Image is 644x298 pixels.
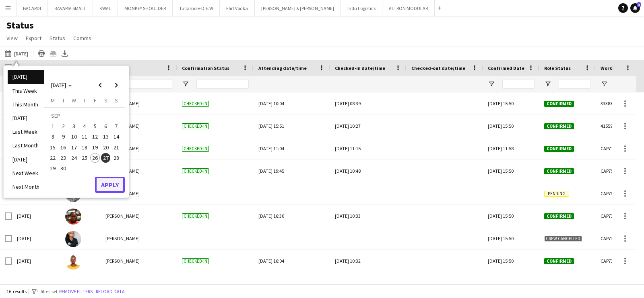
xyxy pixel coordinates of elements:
[90,153,100,163] span: 26
[100,121,111,131] button: 06-09-2025
[90,142,100,153] button: 19-09-2025
[601,65,630,71] span: Workforce ID
[48,78,75,92] button: Choose month and year
[101,132,111,142] span: 13
[69,131,79,142] button: 10-09-2025
[79,131,90,142] button: 11-09-2025
[79,121,90,131] button: 04-09-2025
[105,65,118,71] span: Name
[335,65,385,71] span: Checked-in date/time
[182,80,189,88] button: Open Filter Menu
[100,153,111,163] button: 27-09-2025
[90,153,100,163] button: 26-09-2025
[65,253,81,269] img: JOAN NJENGA
[58,142,68,153] button: 16-09-2025
[335,115,402,137] div: [DATE] 10:27
[258,92,325,114] div: [DATE] 10:04
[6,35,18,42] span: View
[335,137,402,159] div: [DATE] 11:15
[111,131,122,142] button: 14-09-2025
[258,65,307,71] span: Attending date/time
[544,80,551,88] button: Open Filter Menu
[80,121,89,131] span: 4
[65,231,81,247] img: Juliet Maina
[69,121,79,131] span: 3
[47,142,58,153] button: 15-09-2025
[65,208,81,225] img: Faith Mwema
[111,121,122,131] button: 07-09-2025
[544,191,569,197] span: Pending
[58,287,94,296] button: Remove filters
[8,125,44,139] li: Last Week
[411,65,465,71] span: Checked-out date/time
[341,0,382,16] button: Indu Logistics
[483,272,539,294] div: [DATE] 15:50
[48,132,58,142] span: 8
[483,115,539,137] div: [DATE] 15:50
[59,163,68,173] span: 30
[8,180,44,194] li: Next Month
[72,97,76,104] span: W
[8,153,44,166] li: [DATE]
[483,205,539,227] div: [DATE] 15:50
[382,0,435,16] button: ALTRON MODULAR
[502,79,535,89] input: Confirmed Date Filter Input
[335,92,402,114] div: [DATE] 08:39
[8,111,44,125] li: [DATE]
[335,205,402,227] div: [DATE] 10:33
[100,131,111,142] button: 13-09-2025
[483,92,539,114] div: [DATE] 15:50
[48,49,58,58] app-action-btn: Crew files as ZIP
[69,121,79,131] button: 03-09-2025
[58,121,68,131] button: 02-09-2025
[108,77,124,93] button: Next month
[182,65,229,71] span: Confirmation Status
[80,143,89,152] span: 18
[37,288,58,294] span: 1 filter set
[601,80,608,88] button: Open Filter Menu
[544,213,574,219] span: Confirmed
[37,49,46,58] app-action-btn: Print
[544,146,574,152] span: Confirmed
[104,97,107,104] span: S
[544,258,574,264] span: Confirmed
[90,121,100,131] button: 05-09-2025
[258,160,325,182] div: [DATE] 19:45
[111,121,121,131] span: 7
[8,98,44,111] li: This Month
[92,77,108,93] button: Previous month
[69,143,79,152] span: 17
[12,205,60,227] div: [DATE]
[220,0,255,16] button: Flirt Vodka
[101,153,111,163] span: 27
[60,49,70,58] app-action-btn: Export XLSX
[258,250,325,272] div: [DATE] 16:04
[100,142,111,153] button: 20-09-2025
[50,35,65,42] span: Status
[59,143,68,152] span: 16
[47,163,58,173] button: 29-09-2025
[544,123,574,129] span: Confirmed
[80,132,89,142] span: 11
[23,33,45,43] a: Export
[255,0,341,16] button: [PERSON_NAME] & [PERSON_NAME]
[51,82,66,89] span: [DATE]
[111,143,121,152] span: 21
[101,143,111,152] span: 20
[182,213,209,219] span: Checked-in
[47,110,122,121] td: SEP
[182,258,209,264] span: Checked-in
[46,33,68,43] a: Status
[58,163,68,173] button: 30-09-2025
[544,101,574,107] span: Confirmed
[48,0,93,16] button: BAVARIA SMALT
[59,132,68,142] span: 9
[258,115,325,137] div: [DATE] 15:51
[101,121,111,131] span: 6
[630,3,640,13] a: 3
[3,33,21,43] a: View
[118,0,173,16] button: MONKEY SHOULDER
[483,137,539,159] div: [DATE] 11:58
[58,153,68,163] button: 23-09-2025
[79,153,90,163] button: 25-09-2025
